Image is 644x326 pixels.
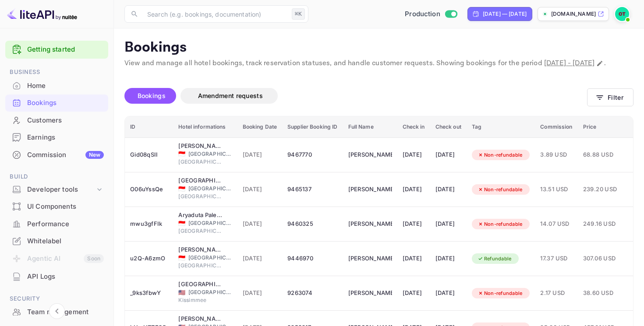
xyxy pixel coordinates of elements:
div: HARRIS Suites fx Sudirman [178,245,222,254]
span: Amendment requests [198,92,263,99]
div: [DATE] [403,217,425,231]
div: API Logs [5,268,108,285]
div: Non-refundable [472,150,528,161]
div: Refundable [472,253,517,264]
p: [DOMAIN_NAME] [551,10,596,18]
th: Full Name [343,116,397,138]
div: Commission [27,150,104,160]
th: Tag [467,116,535,138]
button: Change date range [595,59,604,68]
span: [GEOGRAPHIC_DATA] [178,262,222,270]
div: Peter Ho [348,182,392,196]
span: 3.89 USD [540,150,572,160]
span: Kissimmee [178,296,222,304]
span: United States of America [178,290,185,295]
div: [DATE] [435,252,461,266]
div: Non-refundable [472,184,528,195]
div: Customers [27,116,104,126]
a: UI Components [5,198,108,214]
div: 9465137 [287,182,337,196]
div: Peter Ho [348,148,392,162]
span: 239.20 USD [583,185,627,194]
span: 307.06 USD [583,254,627,263]
span: [GEOGRAPHIC_DATA] [188,150,232,158]
button: Collapse navigation [49,303,65,319]
span: [DATE] - [DATE] [544,59,594,68]
span: Production [405,9,440,19]
img: LiteAPI logo [7,7,77,21]
div: Whitelabel [5,233,108,250]
span: 68.88 USD [583,150,627,160]
th: Hotel informations [173,116,237,138]
div: [DATE] [435,286,461,300]
button: Filter [587,88,633,106]
div: Home [27,81,104,91]
span: [GEOGRAPHIC_DATA] [188,254,232,262]
span: Security [5,294,108,304]
p: View and manage all hotel bookings, track reservation statuses, and handle customer requests. Sho... [124,58,633,69]
div: Earnings [5,129,108,146]
div: New [85,151,104,159]
div: [DATE] [435,182,461,196]
div: Bookings [27,98,104,108]
div: Earnings [27,133,104,143]
div: [DATE] [403,286,425,300]
div: Bookings [5,95,108,112]
div: 9263074 [287,286,337,300]
span: [DATE] [243,150,277,160]
span: [DATE] [243,288,277,298]
a: Getting started [27,45,104,55]
div: Switch to Sandbox mode [401,9,460,19]
span: [GEOGRAPHIC_DATA] [178,193,222,200]
div: Non-refundable [472,288,528,299]
a: Whitelabel [5,233,108,249]
a: CommissionNew [5,147,108,163]
span: Business [5,67,108,77]
a: Team management [5,304,108,320]
input: Search (e.g. bookings, documentation) [142,5,288,23]
span: 14.07 USD [540,219,572,229]
div: 9460325 [287,217,337,231]
div: Gid08qSII [130,148,168,162]
div: Peter Ho [348,217,392,231]
div: 9446970 [287,252,337,266]
div: UI Components [27,202,104,212]
div: Developer tools [27,185,95,195]
div: [DATE] [435,148,461,162]
div: ⌘K [292,8,305,20]
div: 9467770 [287,148,337,162]
div: Non-refundable [472,219,528,230]
a: Performance [5,216,108,232]
span: Indonesia [178,255,185,261]
th: Check out [430,116,467,138]
div: mwu3gfFIk [130,217,168,231]
div: UI Components [5,198,108,215]
div: Walt Disney World Swan [178,315,222,323]
span: [GEOGRAPHIC_DATA] [178,227,222,235]
div: [DATE] [403,252,425,266]
div: API Logs [27,272,104,282]
div: Aryaduta Palembang [178,211,222,220]
span: Build [5,172,108,182]
div: Home [5,77,108,95]
th: Supplier Booking ID [282,116,343,138]
th: Commission [535,116,577,138]
div: O06uYssQe [130,182,168,196]
div: Performance [5,216,108,233]
span: [GEOGRAPHIC_DATA] [188,288,232,296]
span: Indonesia [178,151,185,157]
span: [GEOGRAPHIC_DATA] [188,185,232,193]
div: [DATE] [435,217,461,231]
a: Customers [5,112,108,128]
span: 17.37 USD [540,254,572,263]
th: Check in [397,116,430,138]
p: Bookings [124,39,633,56]
span: [DATE] [243,185,277,194]
span: [DATE] [243,219,277,229]
th: Price [578,116,632,138]
a: API Logs [5,268,108,284]
div: [DATE] — [DATE] [483,10,527,18]
div: [DATE] [403,148,425,162]
span: 38.60 USD [583,288,627,298]
div: Whitelabel [27,236,104,246]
